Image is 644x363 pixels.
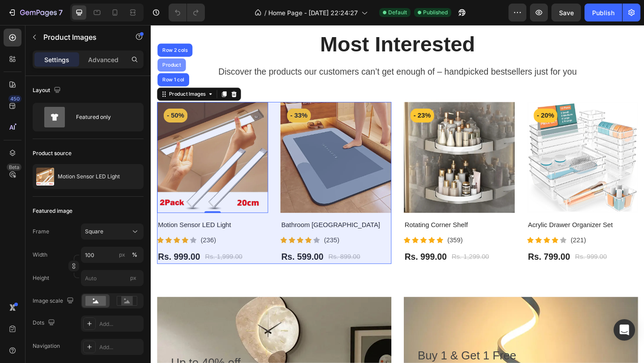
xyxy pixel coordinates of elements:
[117,249,127,260] button: %
[264,8,267,17] span: /
[7,164,21,171] div: Beta
[559,9,574,17] span: Save
[33,274,49,282] label: Height
[119,251,125,259] div: px
[129,249,140,260] button: px
[8,7,529,34] p: Most Interested
[461,246,497,258] div: Rs. 999.00
[7,244,55,260] div: Rs. 999.00
[592,8,614,17] div: Publish
[36,168,54,186] img: product feature img
[18,71,61,79] div: Product Images
[33,84,63,97] div: Layout
[44,55,69,64] p: Settings
[33,317,57,329] div: Dots
[58,173,120,180] p: Motion Sensor LED Light
[33,251,47,259] label: Width
[81,224,144,240] button: Square
[88,55,119,64] p: Advanced
[551,4,581,21] button: Save
[151,25,644,363] iframe: Design area
[148,91,174,106] pre: - 33%
[130,274,136,281] span: px
[99,343,141,351] div: Add...
[326,246,369,258] div: Rs. 1,299.00
[188,228,205,239] p: (235)
[14,91,40,106] pre: - 50%
[8,95,21,102] div: 450
[81,270,144,286] input: px
[58,246,101,258] div: Rs. 1,999.00
[33,207,72,215] div: Featured image
[141,211,262,224] h2: Bathroom [GEOGRAPHIC_DATA]
[192,246,229,258] div: Rs. 899.00
[282,91,308,106] pre: - 23%
[54,228,71,239] p: (236)
[275,244,323,260] div: Rs. 999.00
[388,8,407,17] span: Default
[85,228,103,236] span: Square
[11,57,38,62] div: Row 1 col
[268,8,358,17] span: Home Page - [DATE] 22:24:27
[275,211,396,224] h2: Rotating Corner Shelf
[8,43,529,58] p: Discover the products our customers can’t get enough of – handpicked bestsellers just for you
[81,247,144,263] input: px%
[132,251,137,259] div: %
[4,4,67,21] button: 7
[43,32,119,42] p: Product Images
[614,319,635,341] div: Open Intercom Messenger
[33,228,49,236] label: Frame
[33,342,60,350] div: Navigation
[409,211,530,224] h2: Acrylic Drawer Organizer Set
[416,91,442,106] pre: - 20%
[169,4,205,21] div: Undo/Redo
[33,149,72,157] div: Product source
[141,244,189,260] div: Rs. 599.00
[11,25,42,30] div: Row 2 cols
[423,8,448,17] span: Published
[585,4,622,21] button: Publish
[409,244,457,260] div: Rs. 799.00
[59,7,63,18] p: 7
[11,41,34,46] div: Product
[457,228,473,239] p: (221)
[7,211,127,224] h2: Motion Sensor LED Light
[33,295,76,307] div: Image scale
[76,107,131,127] div: Featured only
[99,320,141,328] div: Add...
[322,228,339,239] p: (359)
